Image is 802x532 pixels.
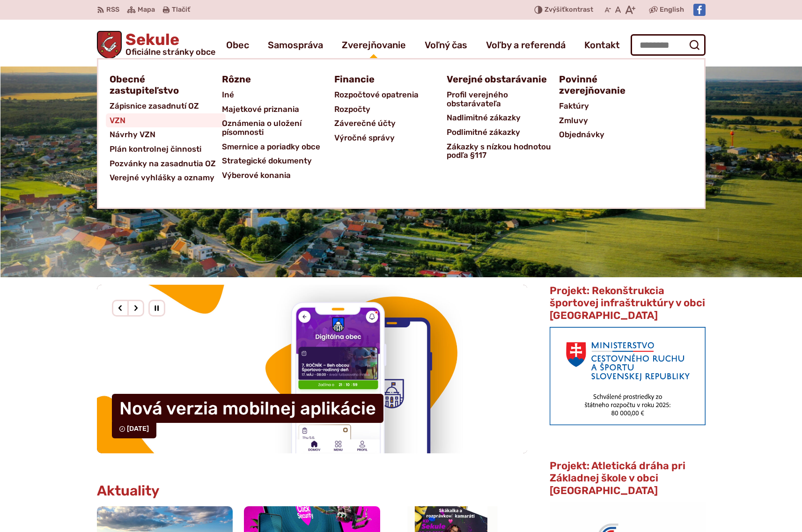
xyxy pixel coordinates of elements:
[334,102,370,117] span: Rozpočty
[544,6,565,14] span: Zvýšiť
[122,32,215,56] h1: Sekule
[334,131,447,145] a: Výročné správy
[334,71,435,88] a: Financie
[334,88,419,102] span: Rozpočtové opatrenia
[112,394,383,423] h4: Nová verzia mobilnej aplikácie
[660,4,684,15] span: English
[110,113,222,128] a: VZN
[110,156,216,171] span: Pozvánky na zasadnutia OZ
[97,285,528,453] a: Nová verzia mobilnej aplikácie [DATE]
[222,116,334,139] a: Oznámenia o uložení písomnosti
[559,127,671,142] a: Objednávky
[172,6,190,14] span: Tlačiť
[222,71,323,88] a: Rôzne
[559,113,671,128] a: Zmluvy
[222,102,334,117] a: Majetkové priznania
[110,142,222,156] a: Plán kontrolnej činnosti
[447,111,521,125] span: Nadlimitné zákazky
[127,425,149,433] span: [DATE]
[425,32,467,58] a: Voľný čas
[584,32,620,58] a: Kontakt
[447,125,520,140] span: Podlimitné zákazky
[125,48,215,56] span: Oficiálne stránky obce
[559,127,604,142] span: Objednávky
[447,88,559,111] a: Profil verejného obstarávateľa
[148,300,165,317] div: Pozastaviť pohyb slajdera
[222,168,334,183] a: Výberové konania
[334,116,447,131] a: Záverečné účty
[110,99,222,113] a: Zápisnice zasadnutí OZ
[222,168,291,183] span: Výberové konania
[110,71,211,99] a: Obecné zastupiteľstvo
[447,125,559,140] a: Podlimitné zákazky
[110,99,199,113] span: Zápisnice zasadnutí OZ
[334,88,447,102] a: Rozpočtové opatrenia
[550,284,705,322] span: Projekt: Rekonštrukcia športovej infraštruktúry v obci [GEOGRAPHIC_DATA]
[110,170,214,185] span: Verejné vyhlášky a oznamy
[110,156,222,171] a: Pozvánky na zasadnutia OZ
[658,4,686,15] a: English
[110,142,201,156] span: Plán kontrolnej činnosti
[486,32,566,58] a: Voľby a referendá
[559,99,671,113] a: Faktúry
[222,140,334,154] a: Smernice a poriadky obce
[222,102,299,117] span: Majetkové priznania
[97,483,160,499] h3: Aktuality
[222,140,320,154] span: Smernice a poriadky obce
[334,71,375,88] span: Financie
[110,170,222,185] a: Verejné vyhlášky a oznamy
[693,4,706,16] img: Prejsť na Facebook stránku
[97,31,122,59] img: Prejsť na domovskú stránku
[334,102,447,117] a: Rozpočty
[97,285,528,453] div: 3 / 8
[447,111,559,125] a: Nadlimitné zákazky
[559,71,660,99] a: Povinné zverejňovanie
[222,88,234,102] span: Iné
[226,32,249,58] a: Obec
[447,71,548,88] a: Verejné obstarávanie
[112,300,129,317] div: Predošlý slajd
[222,71,251,88] span: Rôzne
[544,6,593,14] span: kontrast
[110,127,222,142] a: Návrhy VZN
[222,88,334,102] a: Iné
[559,113,588,128] span: Zmluvy
[550,459,685,497] span: Projekt: Atletická dráha pri Základnej škole v obci [GEOGRAPHIC_DATA]
[342,32,406,58] a: Zverejňovanie
[550,327,705,425] img: min-cras.png
[334,131,395,145] span: Výročné správy
[268,32,323,58] a: Samospráva
[110,127,155,142] span: Návrhy VZN
[222,154,334,168] a: Strategické dokumenty
[97,31,216,59] a: Logo Sekule, prejsť na domovskú stránku.
[447,140,559,163] a: Zákazky s nízkou hodnotou podľa §117
[447,71,547,88] span: Verejné obstarávanie
[127,300,144,317] div: Nasledujúci slajd
[559,99,589,113] span: Faktúry
[110,113,125,128] span: VZN
[222,154,312,168] span: Strategické dokumenty
[334,116,396,131] span: Záverečné účty
[106,4,119,15] span: RSS
[138,4,155,15] span: Mapa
